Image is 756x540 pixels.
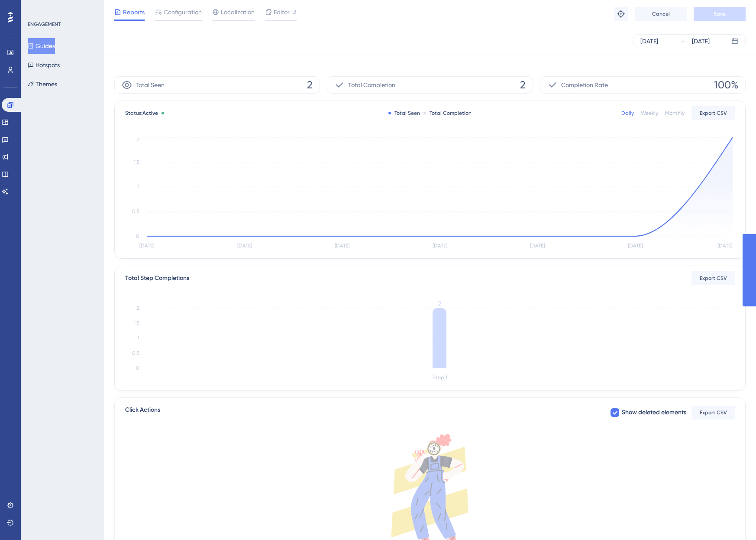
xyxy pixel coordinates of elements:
span: Total Seen [136,80,165,90]
span: Save [714,10,726,17]
tspan: [DATE] [237,243,252,249]
span: Cancel [652,10,670,17]
button: Guides [28,38,55,54]
span: Localization [221,7,255,17]
tspan: 0 [136,365,139,371]
div: Daily [621,110,634,117]
tspan: [DATE] [530,243,545,249]
tspan: [DATE] [717,243,732,249]
span: Completion Rate [561,80,608,90]
div: Total Completion [423,110,472,117]
span: Export CSV [700,275,727,282]
span: Status: [125,110,158,117]
button: Themes [28,76,57,92]
div: [DATE] [640,36,658,46]
span: Export CSV [700,409,727,416]
div: Monthly [665,110,685,117]
span: Active [142,110,158,116]
span: Reports [123,7,145,17]
tspan: 0.5 [132,208,139,215]
div: [DATE] [692,36,710,46]
tspan: [DATE] [628,243,643,249]
button: Cancel [635,7,687,21]
button: Export CSV [691,106,735,120]
tspan: 2 [438,299,441,308]
tspan: 0 [136,233,139,239]
tspan: 2 [137,137,139,143]
button: Export CSV [691,406,735,420]
button: Export CSV [691,271,735,285]
tspan: 1 [138,184,139,190]
tspan: 1.5 [134,320,139,326]
div: Weekly [641,110,658,117]
span: 2 [307,78,313,92]
span: 100% [714,78,738,92]
div: Total Step Completions [125,273,189,283]
tspan: 0.5 [132,350,139,356]
span: Configuration [164,7,202,17]
div: Total Seen [388,110,420,117]
tspan: [DATE] [335,243,349,249]
span: Click Actions [125,405,160,420]
tspan: [DATE] [433,243,447,249]
div: ENGAGEMENT [28,21,61,28]
iframe: UserGuiding AI Assistant Launcher [720,506,746,532]
tspan: Step 1 [433,374,447,381]
span: 2 [520,78,526,92]
tspan: [DATE] [139,243,154,249]
button: Hotspots [28,57,60,73]
tspan: 2 [137,305,139,311]
span: Show deleted elements [622,407,686,418]
tspan: 1.5 [134,159,139,165]
span: Editor [274,7,290,17]
button: Save [694,7,746,21]
span: Export CSV [700,110,727,117]
span: Total Completion [348,80,395,90]
tspan: 1 [138,335,139,341]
